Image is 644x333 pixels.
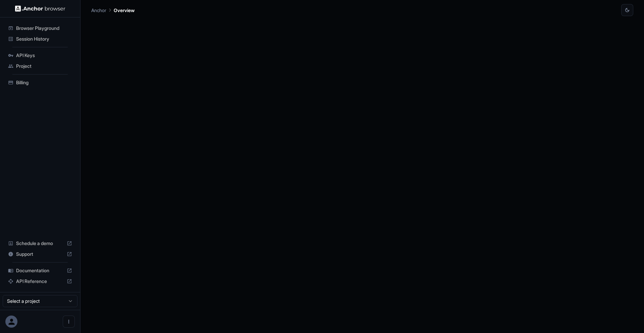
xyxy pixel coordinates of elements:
span: Documentation [16,267,64,274]
span: Support [16,251,64,257]
span: Browser Playground [16,25,72,32]
p: Anchor [91,7,106,14]
div: Documentation [5,265,75,276]
div: Schedule a demo [5,238,75,249]
p: Overview [114,7,135,14]
div: Session History [5,34,75,44]
span: Schedule a demo [16,240,64,247]
span: API Reference [16,278,64,285]
button: Open menu [63,316,75,328]
div: Project [5,61,75,72]
span: API Keys [16,52,72,59]
div: Support [5,249,75,259]
div: Billing [5,77,75,88]
div: API Reference [5,276,75,287]
img: Anchor Logo [15,5,65,12]
span: Billing [16,79,72,86]
div: Browser Playground [5,23,75,34]
nav: breadcrumb [91,6,135,14]
div: API Keys [5,50,75,61]
span: Project [16,63,72,69]
span: Session History [16,36,72,42]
